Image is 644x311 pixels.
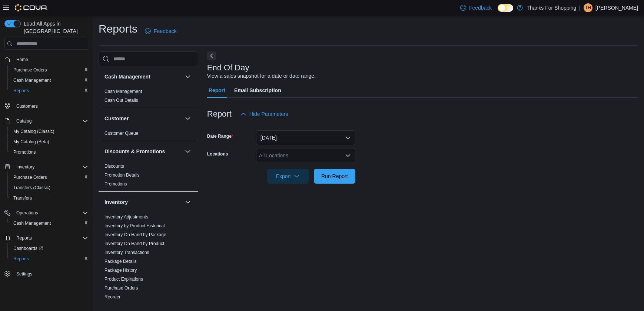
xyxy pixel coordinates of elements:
[4,51,88,298] nav: Complex example
[272,169,304,184] span: Export
[7,254,91,264] button: Reports
[99,21,137,36] h1: Reports
[21,20,88,35] span: Load All Apps in [GEOGRAPHIC_DATA]
[104,198,128,206] h3: Inventory
[1,100,91,111] button: Customers
[207,133,233,139] label: Date Range
[267,169,309,184] button: Export
[10,244,46,253] a: Dashboards
[16,103,38,109] span: Customers
[457,0,495,15] a: Feedback
[1,54,91,65] button: Home
[104,259,137,264] a: Package Details
[498,4,513,12] input: Dark Mode
[13,88,29,94] span: Reports
[579,3,581,12] p: |
[13,195,32,201] span: Transfers
[595,3,638,12] p: [PERSON_NAME]
[16,271,32,277] span: Settings
[104,241,164,246] a: Inventory On Hand by Product
[13,270,35,278] a: Settings
[7,243,91,254] a: Dashboards
[209,83,225,98] span: Report
[498,12,498,12] span: Dark Mode
[10,194,35,203] a: Transfers
[13,174,47,180] span: Purchase Orders
[13,163,88,171] span: Inventory
[15,4,48,11] img: Cova
[10,86,88,95] span: Reports
[7,137,91,147] button: My Catalog (Beta)
[13,245,43,251] span: Dashboards
[104,181,127,187] a: Promotions
[104,223,165,228] a: Inventory by Product Historical
[13,234,35,243] button: Reports
[104,232,166,238] span: Inventory On Hand by Package
[104,250,149,255] span: Inventory Transactions
[104,163,124,169] span: Discounts
[321,173,348,180] span: Run Report
[13,128,54,134] span: My Catalog (Classic)
[10,254,32,263] a: Reports
[183,198,192,207] button: Inventory
[1,116,91,126] button: Catalog
[469,4,492,11] span: Feedback
[10,127,57,136] a: My Catalog (Classic)
[104,285,138,291] a: Purchase Orders
[13,269,88,278] span: Settings
[183,114,192,123] button: Customer
[104,148,165,155] h3: Discounts & Promotions
[104,173,140,178] a: Promotion Details
[183,72,192,81] button: Cash Management
[1,268,91,279] button: Settings
[16,164,34,170] span: Inventory
[104,181,127,187] span: Promotions
[7,86,91,96] button: Reports
[13,220,51,226] span: Cash Management
[13,77,51,83] span: Cash Management
[10,183,88,192] span: Transfers (Classic)
[13,149,36,155] span: Promotions
[585,3,591,12] span: TH
[7,126,91,137] button: My Catalog (Classic)
[183,147,192,156] button: Discounts & Promotions
[7,193,91,203] button: Transfers
[104,214,148,220] a: Inventory Adjustments
[207,63,249,72] h3: End Of Day
[1,208,91,218] button: Operations
[10,86,32,95] a: Reports
[234,83,281,98] span: Email Subscription
[10,244,88,253] span: Dashboards
[13,208,41,217] button: Operations
[104,89,142,94] a: Cash Management
[10,137,52,146] a: My Catalog (Beta)
[10,148,88,157] span: Promotions
[314,169,355,184] button: Run Report
[99,87,198,108] div: Cash Management
[104,241,164,247] span: Inventory On Hand by Product
[104,164,124,169] a: Discounts
[104,214,148,220] span: Inventory Adjustments
[584,3,592,12] div: Taylor Hawthorne
[104,131,138,136] a: Customer Queue
[13,55,88,64] span: Home
[154,27,176,35] span: Feedback
[207,110,232,118] h3: Report
[7,218,91,228] button: Cash Management
[10,194,88,203] span: Transfers
[104,258,137,264] span: Package Details
[13,117,88,126] span: Catalog
[104,232,166,237] a: Inventory On Hand by Package
[527,3,576,12] p: Thanks For Shopping
[10,76,54,85] a: Cash Management
[256,130,355,145] button: [DATE]
[16,235,32,241] span: Reports
[13,139,49,145] span: My Catalog (Beta)
[13,208,88,217] span: Operations
[10,127,88,136] span: My Catalog (Classic)
[104,268,137,273] a: Package History
[104,294,120,300] a: Reorder
[104,198,182,206] button: Inventory
[104,115,129,122] h3: Customer
[104,88,142,94] span: Cash Management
